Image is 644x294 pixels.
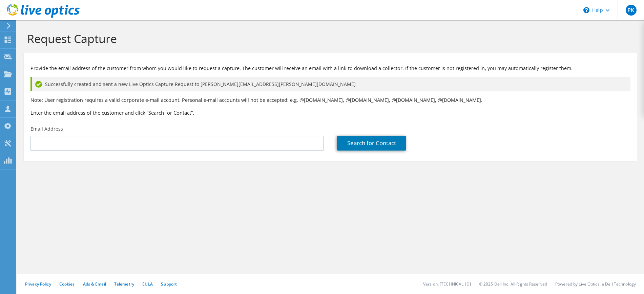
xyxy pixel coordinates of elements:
[423,281,471,287] li: Version: [TECHNICAL_ID]
[25,281,51,287] a: Privacy Policy
[479,281,547,287] li: © 2025 Dell Inc. All Rights Reserved
[30,96,630,104] p: Note: User registration requires a valid corporate e-mail account. Personal e-mail accounts will ...
[337,136,406,151] a: Search for Contact
[583,7,589,13] svg: \n
[114,281,134,287] a: Telemetry
[626,5,637,16] span: PK
[30,109,630,116] h3: Enter the email address of the customer and click “Search for Contact”.
[45,81,356,88] span: Successfully created and sent a new Live Optics Capture Request to [PERSON_NAME][EMAIL_ADDRESS][P...
[30,126,63,132] label: Email Address
[59,281,75,287] a: Cookies
[83,281,106,287] a: Ads & Email
[27,31,630,46] h1: Request Capture
[30,65,630,72] p: Provide the email address of the customer from whom you would like to request a capture. The cust...
[161,281,177,287] a: Support
[142,281,153,287] a: EULA
[555,281,636,287] li: Powered by Live Optics, a Dell Technology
